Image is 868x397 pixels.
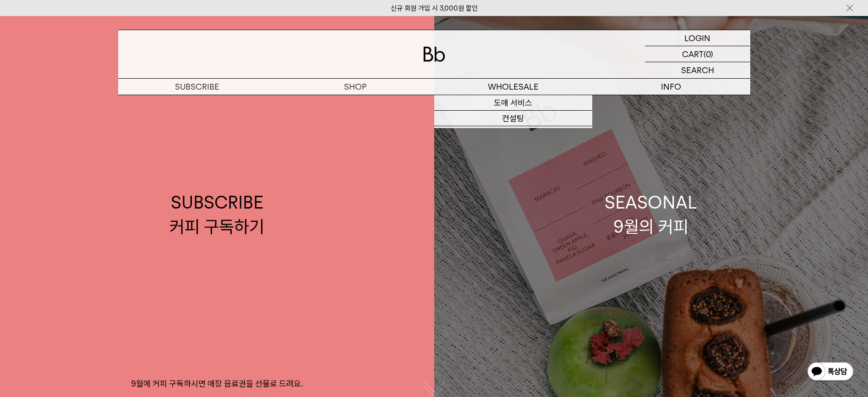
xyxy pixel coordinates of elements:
[169,190,264,239] div: SUBSCRIBE 커피 구독하기
[434,79,592,95] p: WHOLESALE
[276,79,434,95] a: SHOP
[118,79,276,95] a: SUBSCRIBE
[592,79,750,95] p: INFO
[434,111,592,126] a: 컨설팅
[807,361,854,383] img: 카카오톡 채널 1:1 채팅 버튼
[391,4,478,12] a: 신규 회원 가입 시 3,000원 할인
[684,30,710,46] p: LOGIN
[682,46,704,62] p: CART
[423,47,445,62] img: 로고
[704,46,713,62] p: (0)
[434,95,592,111] a: 도매 서비스
[645,30,750,46] a: LOGIN
[681,62,714,78] p: SEARCH
[605,190,697,239] div: SEASONAL 9월의 커피
[434,126,592,142] a: 오피스 커피구독
[645,46,750,62] a: CART (0)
